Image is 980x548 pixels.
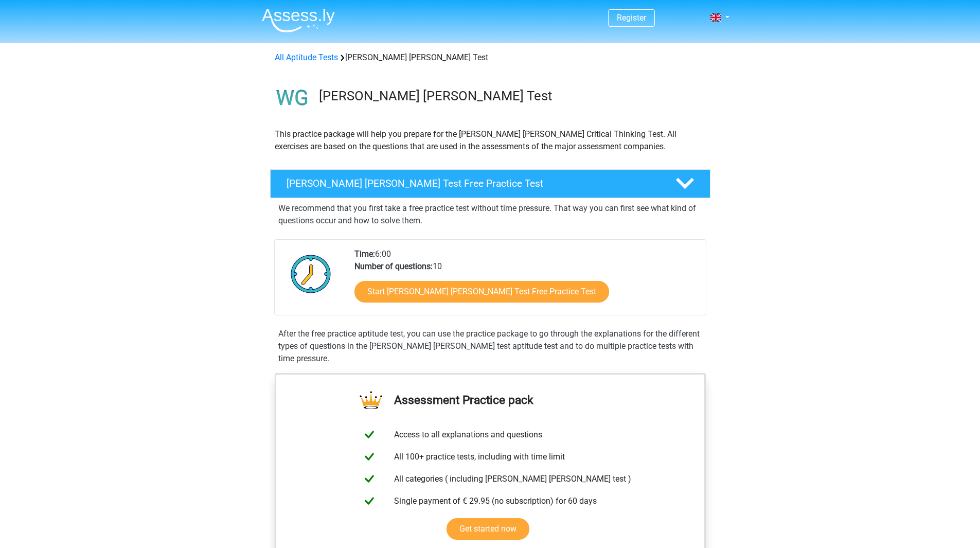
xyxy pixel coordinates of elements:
[617,13,646,23] a: Register
[354,281,609,303] a: Start [PERSON_NAME] [PERSON_NAME] Test Free Practice Test
[354,249,375,259] b: Time:
[274,328,706,365] div: After the free practice aptitude test, you can use the practice package to go through the explana...
[266,169,715,198] a: [PERSON_NAME] [PERSON_NAME] Test Free Practice Test
[275,128,706,153] p: This practice package will help you prepare for the [PERSON_NAME] [PERSON_NAME] Critical Thinking...
[275,52,338,62] a: All Aptitude Tests
[278,202,702,227] p: We recommend that you first take a free practice test without time pressure. That way you can fir...
[271,51,710,64] div: [PERSON_NAME] [PERSON_NAME] Test
[285,248,337,299] img: Clock
[447,518,529,540] a: Get started now
[287,178,659,189] h4: [PERSON_NAME] [PERSON_NAME] Test Free Practice Test
[347,248,705,315] div: 6:00 10
[319,88,702,104] h3: [PERSON_NAME] [PERSON_NAME] Test
[354,261,433,271] b: Number of questions:
[262,8,335,32] img: Assessly
[271,76,314,120] img: watson glaser test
